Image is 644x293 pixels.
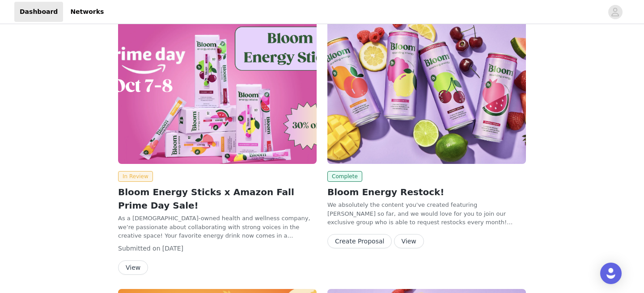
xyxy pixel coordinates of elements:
[14,2,63,22] a: Dashboard
[394,238,424,245] a: View
[162,245,183,252] span: [DATE]
[118,185,317,212] h2: Bloom Energy Sticks x Amazon Fall Prime Day Sale!
[327,201,526,227] p: We absolutely the content you've created featuring [PERSON_NAME] so far, and we would love for yo...
[118,214,317,240] p: As a [DEMOGRAPHIC_DATA]-owned health and wellness company, we’re passionate about collaborating w...
[327,171,362,182] span: Complete
[327,234,392,248] button: Create Proposal
[394,234,424,248] button: View
[65,2,109,22] a: Networks
[327,185,526,199] h2: Bloom Energy Restock!
[600,263,622,284] div: Open Intercom Messenger
[118,15,317,164] img: Bloom Nutrition
[327,15,526,164] img: Bloom Nutrition
[118,264,148,271] a: View
[611,5,619,19] div: avatar
[118,245,161,252] span: Submitted on
[118,171,153,182] span: In Review
[118,260,148,275] button: View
